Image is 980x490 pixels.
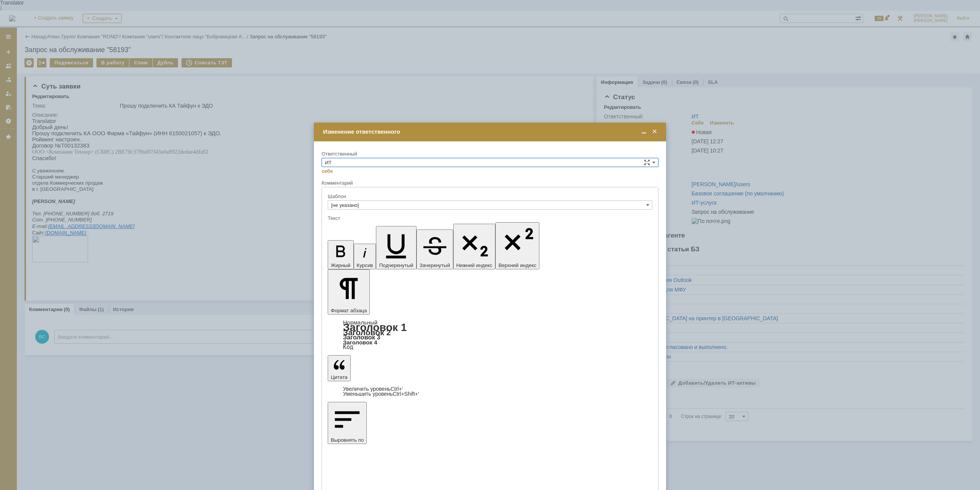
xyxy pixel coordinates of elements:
[354,244,376,269] button: Курсив
[379,262,413,268] span: Подчеркнутый
[328,387,652,397] div: Цитата
[331,262,351,268] span: Жирный
[343,328,391,337] a: Заголовок 2
[651,128,658,135] span: Закрыть
[328,269,370,315] button: Формат абзаца
[498,262,536,268] span: Верхний индекс
[393,391,419,397] span: Ctrl+Shift+'
[331,308,367,313] span: Формат абзаца
[322,151,657,156] div: Ответственный
[456,262,493,268] span: Нижний индекс
[328,355,351,381] button: Цитата
[328,216,651,221] div: Текст
[357,262,373,268] span: Курсив
[331,374,348,380] span: Цитата
[495,222,539,269] button: Верхний индекс
[343,386,403,392] a: Increase
[416,229,453,269] button: Зачеркнутый
[390,386,403,392] span: Ctrl+'
[323,128,658,135] div: Изменение ответственного
[376,226,416,269] button: Подчеркнутый
[331,437,364,443] span: Выровнять по
[343,391,419,397] a: Decrease
[343,344,353,351] a: Код
[343,339,377,346] a: Заголовок 4
[13,112,54,118] a: [DOMAIN_NAME]
[343,334,380,341] a: Заголовок 3
[640,128,648,135] span: Свернуть (Ctrl + M)
[328,402,367,444] button: Выровнять по
[343,321,407,333] a: Заголовок 1
[322,168,333,174] a: себе
[16,105,102,111] a: [EMAIL_ADDRESS][DOMAIN_NAME]
[644,159,650,166] span: Сложная форма
[328,320,652,350] div: Формат абзаца
[328,194,651,199] div: Шаблон
[343,319,377,326] a: Нормальный
[453,224,496,269] button: Нижний индекс
[3,3,112,9] div: Translator
[420,262,450,268] span: Зачеркнутый
[322,180,658,187] div: Комментарий
[328,240,354,269] button: Жирный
